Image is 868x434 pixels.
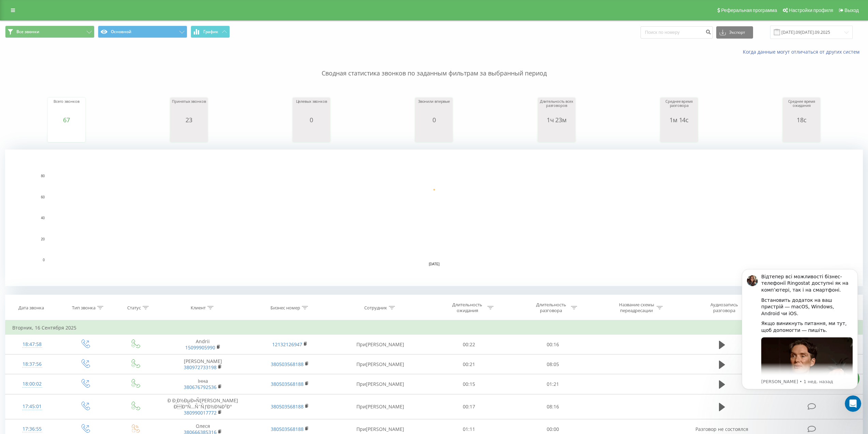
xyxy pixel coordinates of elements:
button: Основной [98,26,187,38]
text: [DATE] [429,262,440,266]
td: При[PERSON_NAME] [334,394,427,419]
svg: A chart. [662,123,696,144]
div: Среднее время ожидания [784,99,819,116]
div: Звонили впервые [417,99,451,116]
div: Всего звонков [49,99,84,116]
div: Длительность всех разговоров [540,99,574,116]
span: Выход [844,8,859,13]
div: Название схемы переадресации [618,302,655,313]
input: Поиск по номеру [641,26,713,39]
text: 20 [41,237,45,241]
div: 1м 14с [662,116,696,123]
td: Вторник, 16 Сентября 2025 [5,321,863,335]
div: Сотрудник [364,305,387,311]
svg: A chart. [172,123,206,144]
a: Когда данные могут отличаться от других систем [743,48,863,55]
td: При[PERSON_NAME] [334,354,427,374]
div: 0 [417,116,451,123]
div: 23 [172,116,206,123]
p: Сводная статистика звонков по заданным фильтрам за выбранный период [5,55,863,78]
div: 18:00:02 [12,377,52,391]
text: 80 [41,174,45,178]
td: 00:22 [427,335,511,354]
div: 18:47:58 [12,338,52,351]
td: 00:17 [427,394,511,419]
a: 380503568188 [271,403,304,410]
button: Экспорт [716,26,753,39]
td: Ð Ð¸Ð½ÐµÐ»Ñ[PERSON_NAME]ÐÐ°Ñ…ÑˆÑƒÐ½Ð¾Ð²Ð° [159,394,246,419]
svg: A chart. [784,123,819,144]
a: 380972733198 [184,364,217,370]
td: 01:21 [511,374,594,394]
span: График [203,29,218,34]
span: Разговор не состоялся [695,426,748,432]
td: 00:21 [427,354,511,374]
div: 67 [49,116,84,123]
svg: A chart. [49,123,84,144]
div: Дата звонка [18,305,44,311]
div: 1ч 23м [540,116,574,123]
div: 18:37:56 [12,358,52,371]
a: 15099905990 [185,344,215,351]
a: 380503568188 [271,426,304,432]
div: Статус [127,305,141,311]
iframe: Intercom live chat [845,395,861,412]
td: При[PERSON_NAME] [334,335,427,354]
td: Інна [159,374,246,394]
div: Принятых звонков [172,99,206,116]
a: 380676792536 [184,384,217,390]
div: Длительность ожидания [449,302,486,313]
td: [PERSON_NAME] [159,354,246,374]
td: 00:15 [427,374,511,394]
a: 380503568188 [271,361,304,367]
svg: A chart. [540,123,574,144]
svg: A chart. [417,123,451,144]
td: 08:16 [511,394,594,419]
div: Целевых звонков [294,99,328,116]
div: Среднее время разговора [662,99,696,116]
div: Клиент [191,305,206,311]
text: 0 [43,258,45,262]
div: 17:45:01 [12,400,52,413]
a: 12132126947 [272,341,302,348]
span: Все звонки [16,29,39,34]
div: Тип звонка [72,305,95,311]
td: При[PERSON_NAME] [334,374,427,394]
svg: A chart. [5,150,863,286]
span: Реферальная программа [721,8,777,13]
td: 00:16 [511,335,594,354]
div: Длительность разговора [533,302,569,313]
a: 380990017772 [184,409,217,416]
div: Аудиозапись разговора [702,302,746,313]
button: График [191,26,230,38]
div: Бизнес номер [270,305,300,311]
div: 18с [784,116,819,123]
button: Все звонки [5,26,94,38]
text: 60 [41,195,45,199]
text: 40 [41,216,45,220]
iframe: Intercom notifications сообщение [732,263,868,393]
td: 08:05 [511,354,594,374]
td: Andrii [159,335,246,354]
a: 380503568188 [271,381,304,387]
span: Настройки профиля [789,8,833,13]
svg: A chart. [294,123,328,144]
div: 0 [294,116,328,123]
